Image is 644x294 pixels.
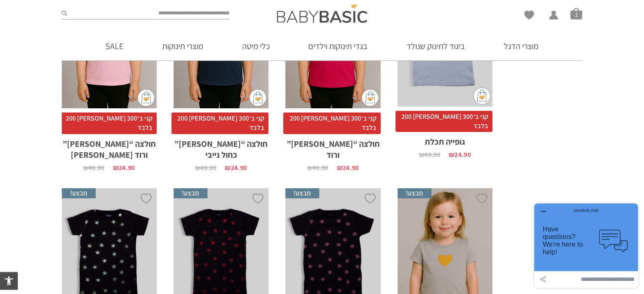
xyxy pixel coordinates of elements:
[138,89,155,106] img: cat-mini-atc.png
[225,163,247,172] bdi: 24.90
[531,200,641,291] iframe: פותח יישומון שאפשר לשוחח בו בצ'אט עם אחד הנציגים שלנו
[473,88,490,104] img: cat-mini-atc.png
[93,32,136,60] a: SALE
[337,163,359,172] bdi: 24.90
[225,163,230,172] span: ₪
[195,163,216,172] bdi: 49.90
[395,111,492,132] span: קני ב־300 [PERSON_NAME] 200 בלבד
[449,150,454,159] span: ₪
[174,134,268,160] h2: חולצה “[PERSON_NAME]” כחול נייבי
[337,163,342,172] span: ₪
[398,188,431,198] span: מבצע!
[449,150,471,159] bdi: 24.90
[570,8,582,19] span: סל קניות
[83,163,105,172] bdi: 49.90
[307,163,328,172] bdi: 49.90
[113,163,135,172] bdi: 24.90
[62,134,157,160] h2: חולצה “[PERSON_NAME]” ורוד [PERSON_NAME]
[249,89,266,106] img: cat-mini-atc.png
[398,132,492,147] h2: גופייה תכלת
[149,32,216,60] a: מוצרי תינוקות
[285,188,319,198] span: מבצע!
[171,113,268,134] span: קני ב־300 [PERSON_NAME] 200 בלבד
[419,150,424,159] span: ₪
[394,32,478,60] a: ביגוד לתינוק שנולד
[362,89,379,106] img: cat-mini-atc.png
[524,11,534,19] a: Wishlist
[296,32,380,60] a: בגדי תינוקות וילדים
[83,163,88,172] span: ₪
[60,113,157,134] span: קני ב־300 [PERSON_NAME] 200 בלבד
[570,8,582,19] a: סל קניות1
[113,163,119,172] span: ₪
[277,4,367,23] img: Baby Basic בגדי תינוקות וילדים אונליין
[283,113,380,134] span: קני ב־300 [PERSON_NAME] 200 בלבד
[195,163,200,172] span: ₪
[229,32,282,60] a: כלי מיטה
[62,188,96,198] span: מבצע!
[419,150,440,159] bdi: 49.90
[307,163,312,172] span: ₪
[524,11,534,22] span: Wishlist
[285,134,380,160] h2: חולצה “[PERSON_NAME]” ורוד
[174,188,207,198] span: מבצע!
[491,32,551,60] a: מוצרי הדגל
